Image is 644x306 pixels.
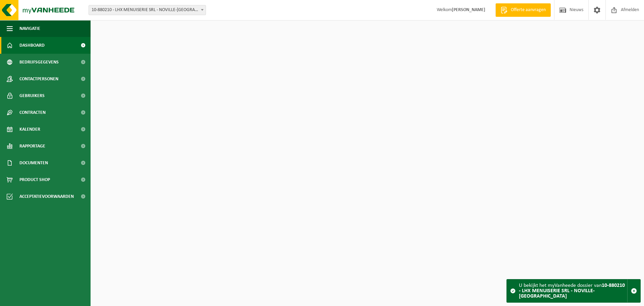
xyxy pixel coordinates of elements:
[19,171,50,188] span: Product Shop
[19,20,40,37] span: Navigatie
[19,54,59,71] span: Bedrijfsgegevens
[509,7,547,13] span: Offerte aanvragen
[519,279,627,302] div: U bekijkt het myVanheede dossier van
[19,155,48,171] span: Documenten
[452,7,485,12] strong: [PERSON_NAME]
[19,104,46,121] span: Contracten
[495,3,551,17] a: Offerte aanvragen
[519,283,625,299] strong: 10-880210 - LHX MENUISERIE SRL - NOVILLE-[GEOGRAPHIC_DATA]
[89,5,206,15] span: 10-880210 - LHX MENUISERIE SRL - NOVILLE-SUR-MÉHAIGNE
[19,37,45,54] span: Dashboard
[19,138,45,155] span: Rapportage
[19,188,74,205] span: Acceptatievoorwaarden
[19,121,40,138] span: Kalender
[19,87,45,104] span: Gebruikers
[89,5,206,15] span: 10-880210 - LHX MENUISERIE SRL - NOVILLE-SUR-MÉHAIGNE
[19,71,58,87] span: Contactpersonen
